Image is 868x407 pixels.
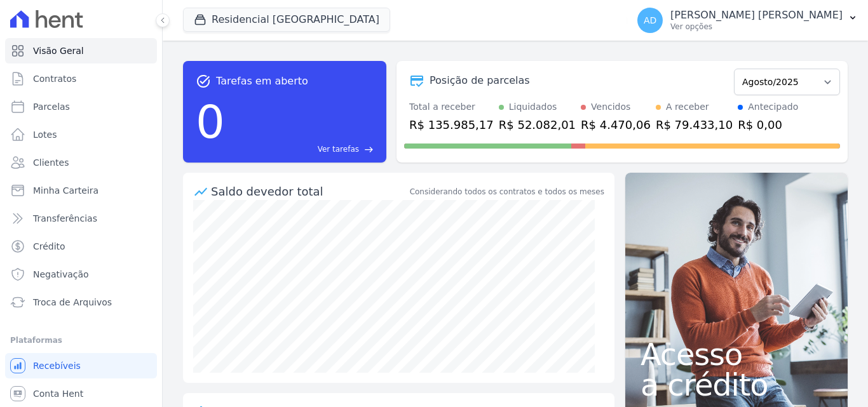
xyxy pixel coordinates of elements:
[33,296,112,309] span: Troca de Arquivos
[409,100,494,114] div: Total a receber
[33,44,84,57] span: Visão Geral
[591,100,630,114] div: Vencidos
[5,66,157,91] a: Contratos
[738,116,798,133] div: R$ 0,00
[430,73,530,88] div: Posição de parcelas
[5,178,157,203] a: Minha Carteira
[666,100,709,114] div: A receber
[5,234,157,259] a: Crédito
[5,262,157,287] a: Negativação
[33,72,76,85] span: Contratos
[33,212,97,225] span: Transferências
[5,206,157,231] a: Transferências
[5,38,157,63] a: Visão Geral
[509,100,557,114] div: Liquidados
[5,290,157,315] a: Troca de Arquivos
[33,128,57,141] span: Lotes
[216,74,308,89] span: Tarefas em aberto
[748,100,798,114] div: Antecipado
[196,74,211,89] span: task_alt
[33,184,98,197] span: Minha Carteira
[33,359,81,372] span: Recebíveis
[5,353,157,378] a: Recebíveis
[644,16,656,25] span: AD
[33,387,83,400] span: Conta Hent
[5,94,157,119] a: Parcelas
[5,122,157,147] a: Lotes
[670,22,843,32] p: Ver opções
[581,116,651,133] div: R$ 4.470,06
[641,370,832,400] span: a crédito
[211,183,407,200] div: Saldo devedor total
[5,150,157,175] a: Clientes
[670,9,843,22] p: [PERSON_NAME] [PERSON_NAME]
[10,333,152,348] div: Plataformas
[627,3,868,38] button: AD [PERSON_NAME] [PERSON_NAME] Ver opções
[364,145,374,154] span: east
[33,100,70,113] span: Parcelas
[499,116,576,133] div: R$ 52.082,01
[641,339,832,370] span: Acesso
[196,89,225,155] div: 0
[33,268,89,281] span: Negativação
[33,240,65,253] span: Crédito
[318,143,359,155] span: Ver tarefas
[183,8,390,32] button: Residencial [GEOGRAPHIC_DATA]
[5,381,157,406] a: Conta Hent
[33,156,69,169] span: Clientes
[230,143,374,155] a: Ver tarefas east
[656,116,733,133] div: R$ 79.433,10
[409,116,494,133] div: R$ 135.985,17
[410,186,604,197] div: Considerando todos os contratos e todos os meses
